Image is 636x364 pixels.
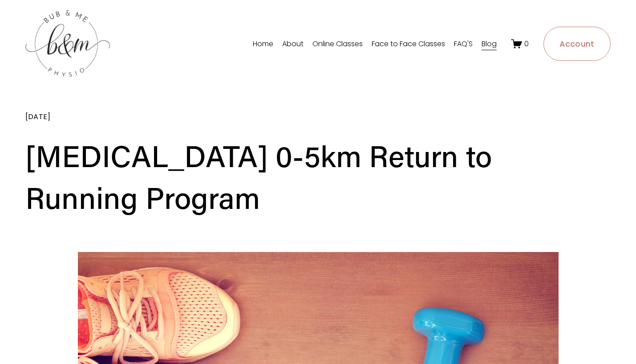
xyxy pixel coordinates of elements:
a: Face to Face Classes [372,37,445,51]
a: 0 items in cart [511,38,529,49]
a: Blog [482,37,497,51]
h1: [MEDICAL_DATA] 0-5km Return to Running Program [25,135,611,219]
img: bubandme [25,9,110,78]
a: Online Classes [312,37,363,51]
a: Home [253,37,273,51]
a: FAQ'S [454,37,473,51]
a: About [282,37,304,51]
span: [DATE] [25,112,50,122]
a: Account [543,27,611,61]
ms-portal-inner: Account [559,38,594,49]
span: 0 [524,39,529,49]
